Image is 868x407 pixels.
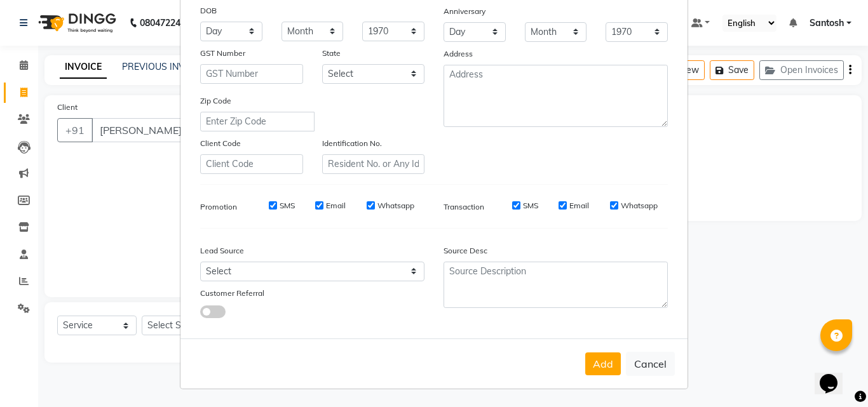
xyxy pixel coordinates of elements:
[200,154,303,174] input: Client Code
[523,200,538,211] label: SMS
[200,245,244,257] label: Lead Source
[444,201,484,213] label: Transaction
[200,288,264,299] label: Customer Referral
[200,201,237,213] label: Promotion
[200,95,231,107] label: Zip Code
[280,200,295,211] label: SMS
[444,48,473,60] label: Address
[200,112,315,131] input: Enter Zip Code
[815,356,855,394] iframe: chat widget
[322,154,425,174] input: Resident No. or Any Id
[377,200,414,211] label: Whatsapp
[322,138,382,149] label: Identification No.
[569,200,589,211] label: Email
[200,64,303,84] input: GST Number
[626,352,675,376] button: Cancel
[444,245,487,257] label: Source Desc
[200,48,245,59] label: GST Number
[200,138,241,149] label: Client Code
[621,200,658,211] label: Whatsapp
[444,6,485,17] label: Anniversary
[326,200,346,211] label: Email
[322,48,341,59] label: State
[200,5,217,17] label: DOB
[585,352,621,375] button: Add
